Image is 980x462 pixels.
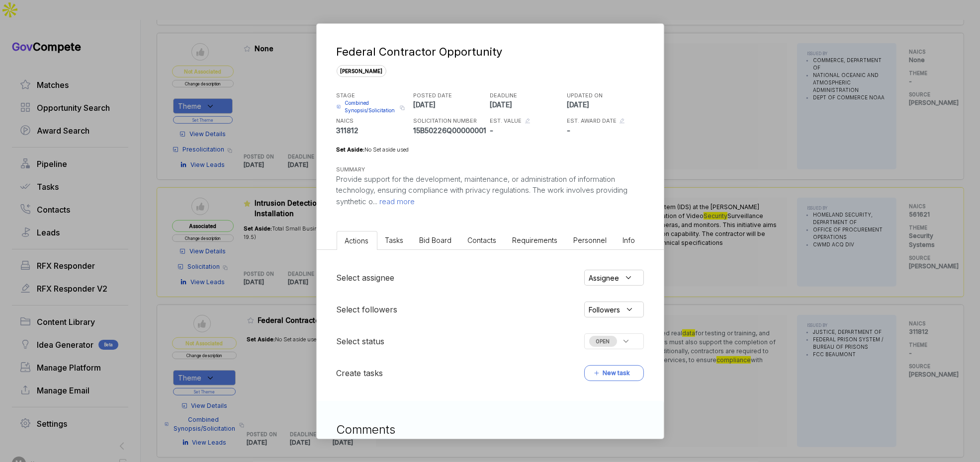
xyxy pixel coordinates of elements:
p: 311812 [337,125,411,136]
a: Combined Synopsis/Solicitation [337,99,397,114]
h5: SOLICITATION NUMBER [413,117,488,125]
h3: Comments [337,421,644,439]
span: Actions [345,236,369,245]
span: [PERSON_NAME] [337,65,386,77]
span: Assignee [589,273,620,283]
p: [DATE] [567,99,641,110]
span: Combined Synopsis/Solicitation [345,99,397,114]
p: [DATE] [490,99,565,110]
span: Followers [589,305,621,315]
h5: Select assignee [337,272,395,284]
p: - [567,125,641,136]
span: No Set aside used [365,146,409,153]
h5: UPDATED ON [567,91,641,100]
h5: Select followers [337,304,398,315]
h5: DEADLINE [490,91,565,100]
h5: NAICS [337,117,411,125]
span: Bid Board [420,236,452,244]
span: Info [623,236,635,244]
h5: Select status [337,335,385,347]
span: Tasks [385,236,404,244]
span: Requirements [513,236,558,244]
h5: SUMMARY [337,165,628,174]
span: Set Aside: [337,146,365,153]
p: [DATE] [413,99,488,110]
span: Personnel [574,236,607,244]
p: - [490,125,565,136]
p: 15B50226Q00000001 [413,125,488,136]
div: Federal Contractor Opportunity [337,44,640,60]
h5: POSTED DATE [413,91,488,100]
span: OPEN [589,336,617,347]
p: Provide support for the development, maintenance, or administration of information technology, en... [337,174,644,208]
h5: Create tasks [337,367,383,379]
h5: STAGE [337,91,411,100]
button: New task [584,365,644,381]
h5: EST. AWARD DATE [567,117,617,125]
span: Contacts [468,236,497,244]
h5: EST. VALUE [490,117,522,125]
span: read more [378,197,415,206]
